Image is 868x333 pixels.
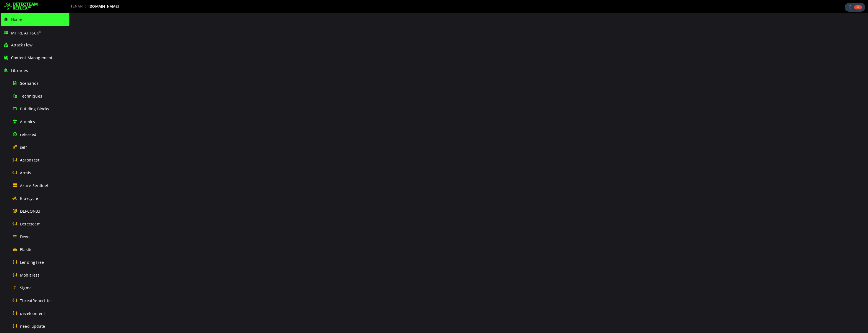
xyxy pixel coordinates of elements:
span: Sigma [20,285,32,290]
div: Task Notifications [845,3,865,12]
img: Detecteam logo [4,2,38,11]
sup: ® [39,31,41,33]
span: Content Management [11,55,53,60]
span: Libraries [11,68,28,73]
span: Armis [20,170,31,175]
span: ThreatReport-test [20,298,54,303]
span: Attack Flow [11,42,32,48]
span: Techniques [20,93,42,99]
span: Building Blocks [20,106,49,111]
span: TENANT: [71,4,86,8]
span: MITRE ATT&CK [11,30,41,36]
span: self [20,145,27,150]
span: Detecteam [20,221,41,227]
span: Home [11,17,22,22]
span: [DOMAIN_NAME] [89,4,119,9]
span: Scenarios [20,81,39,86]
span: Bluecycle [20,196,38,201]
span: released [20,132,37,137]
span: Azure-Sentinel [20,183,48,188]
span: AaronTest [20,157,39,163]
span: DEFCON33 [20,208,41,214]
span: LendingTree [20,260,44,265]
span: development [20,311,45,316]
span: 8 [854,5,862,9]
span: need_update [20,324,45,329]
span: Atomics [20,119,35,124]
span: MohitTest [20,272,39,278]
span: Elastic [20,247,32,252]
span: Devo [20,234,29,239]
